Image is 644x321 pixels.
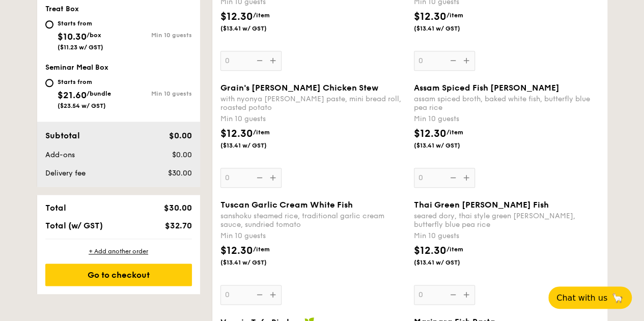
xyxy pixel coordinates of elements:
[58,102,106,109] span: ($23.54 w/ GST)
[220,114,406,124] div: Min 10 guests
[58,19,103,27] div: Starts from
[414,212,599,229] div: seared dory, thai style green [PERSON_NAME], butterfly blue pea rice
[87,90,111,97] span: /bundle
[414,83,559,93] span: Assam Spiced Fish [PERSON_NAME]
[45,63,108,72] span: Seminar Meal Box
[446,246,463,253] span: /item
[446,129,463,136] span: /item
[58,31,87,42] span: $10.30
[556,293,607,303] span: Chat with us
[220,11,253,23] span: $12.30
[45,247,192,255] div: + Add another order
[611,292,624,304] span: 🦙
[45,169,86,178] span: Delivery fee
[45,221,103,230] span: Total (w/ GST)
[119,90,192,97] div: Min 10 guests
[253,12,270,19] span: /item
[414,245,446,257] span: $12.30
[548,286,632,309] button: Chat with us🦙
[45,5,79,13] span: Treat Box
[414,258,483,267] span: ($13.41 w/ GST)
[220,200,353,210] span: Tuscan Garlic Cream White Fish
[167,169,191,178] span: $30.00
[45,131,80,140] span: Subtotal
[172,151,191,159] span: $0.00
[253,246,270,253] span: /item
[163,203,191,213] span: $30.00
[45,79,53,87] input: Starts from$21.60/bundle($23.54 w/ GST)Min 10 guests
[220,245,253,257] span: $12.30
[414,231,599,241] div: Min 10 guests
[58,90,87,101] span: $21.60
[220,128,253,140] span: $12.30
[45,264,192,286] div: Go to checkout
[220,24,290,33] span: ($13.41 w/ GST)
[414,114,599,124] div: Min 10 guests
[58,78,111,86] div: Starts from
[220,141,290,150] span: ($13.41 w/ GST)
[414,11,446,23] span: $12.30
[414,141,483,150] span: ($13.41 w/ GST)
[45,20,53,28] input: Starts from$10.30/box($11.23 w/ GST)Min 10 guests
[414,200,549,210] span: Thai Green [PERSON_NAME] Fish
[58,44,103,51] span: ($11.23 w/ GST)
[253,129,270,136] span: /item
[220,95,406,112] div: with nyonya [PERSON_NAME] paste, mini bread roll, roasted potato
[220,212,406,229] div: sanshoku steamed rice, traditional garlic cream sauce, sundried tomato
[220,231,406,241] div: Min 10 guests
[45,151,75,159] span: Add-ons
[169,131,191,140] span: $0.00
[220,258,290,267] span: ($13.41 w/ GST)
[119,32,192,39] div: Min 10 guests
[414,24,483,33] span: ($13.41 w/ GST)
[446,12,463,19] span: /item
[414,95,599,112] div: assam spiced broth, baked white fish, butterfly blue pea rice
[45,203,66,213] span: Total
[414,128,446,140] span: $12.30
[164,221,191,230] span: $32.70
[87,32,101,39] span: /box
[220,83,378,93] span: Grain's [PERSON_NAME] Chicken Stew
